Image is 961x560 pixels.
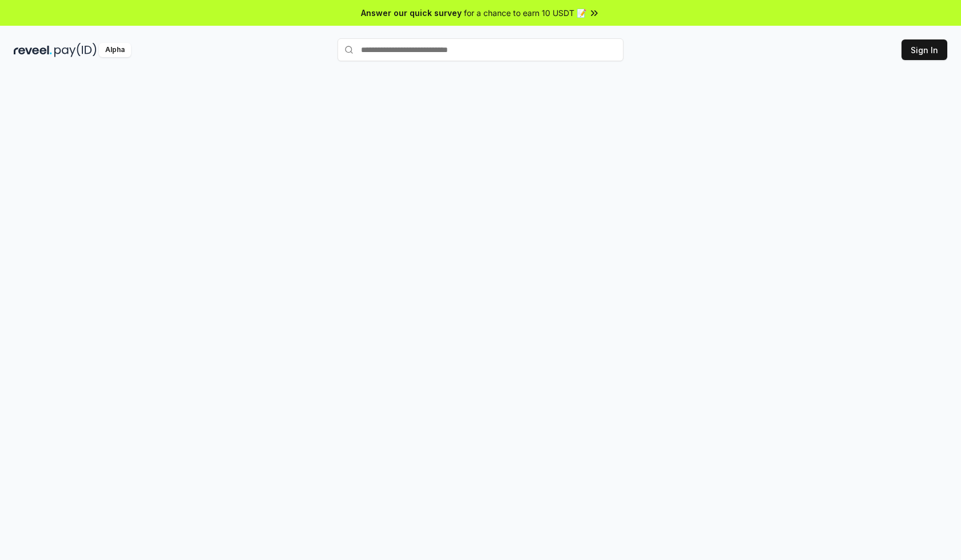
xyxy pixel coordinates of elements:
[902,39,947,60] button: Sign In
[464,7,586,19] span: for a chance to earn 10 USDT 📝
[54,43,97,57] img: pay_id
[14,43,52,57] img: reveel_dark
[361,7,462,19] span: Answer our quick survey
[99,43,131,57] div: Alpha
